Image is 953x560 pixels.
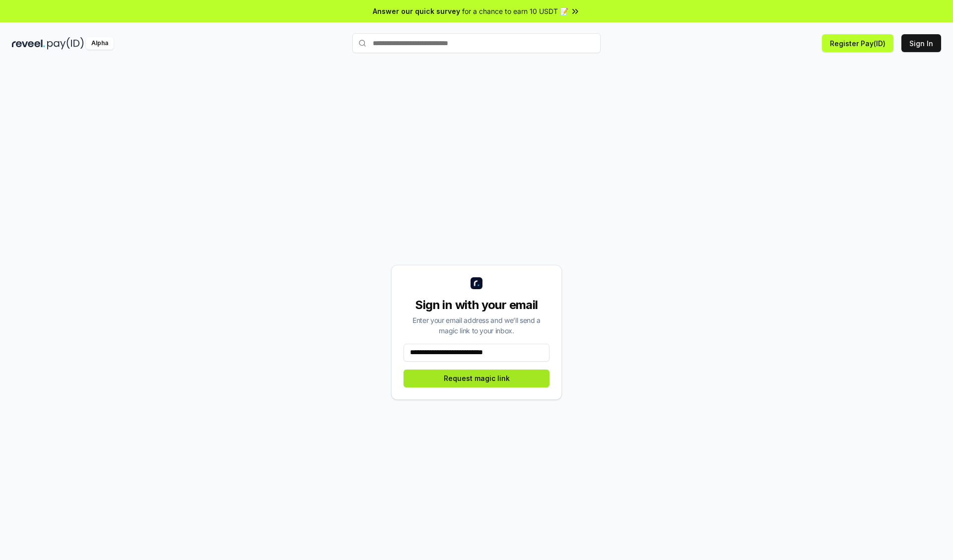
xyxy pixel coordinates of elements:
img: reveel_dark [12,37,45,50]
div: Enter your email address and we’ll send a magic link to your inbox. [404,315,549,336]
div: Alpha [86,37,114,50]
button: Request magic link [404,370,549,387]
img: pay_id [47,37,84,50]
img: logo_small [471,277,482,289]
span: for a chance to earn 10 USDT 📝 [462,6,568,16]
button: Register Pay(ID) [822,34,893,52]
div: Sign in with your email [404,297,549,313]
span: Answer our quick survey [373,6,460,16]
button: Sign In [901,34,941,52]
